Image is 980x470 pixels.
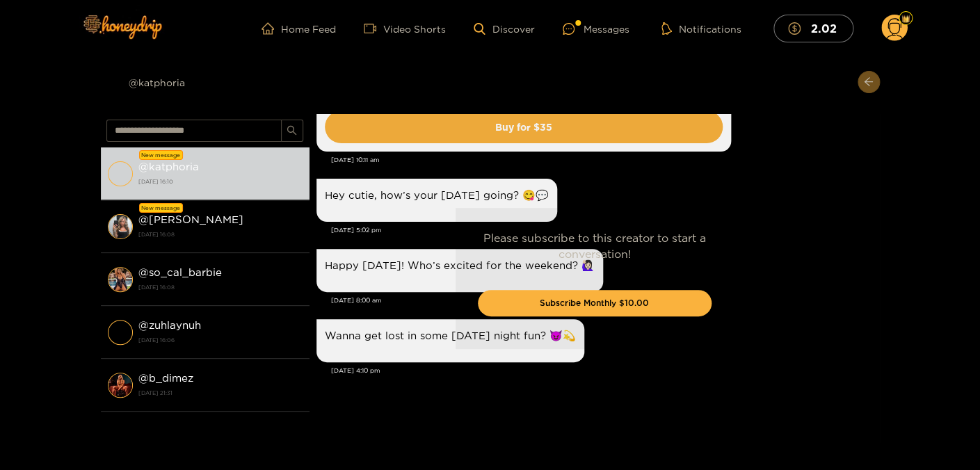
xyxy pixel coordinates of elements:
[474,23,534,35] a: Discover
[657,22,746,35] button: Notifications
[863,76,874,88] span: arrow-left
[101,71,310,93] div: @katphoria
[138,372,193,384] strong: @ b_dimez
[108,320,133,345] img: conversation
[138,281,303,293] strong: [DATE] 16:08
[139,150,183,160] div: New message
[108,373,133,398] img: conversation
[138,228,303,241] strong: [DATE] 16:08
[788,22,808,35] span: dollar
[108,267,133,292] img: conversation
[478,290,712,316] button: Subscribe Monthly $10.00
[901,15,910,23] img: Fan Level
[809,21,839,35] mark: 2.02
[563,21,629,37] div: Messages
[108,214,133,239] img: conversation
[138,266,222,278] strong: @ so_cal_barbie
[138,175,303,188] strong: [DATE] 16:10
[773,15,853,42] button: 2.02
[108,161,133,186] img: conversation
[138,319,201,331] strong: @ zuhlaynuh
[139,203,183,213] div: New message
[287,125,297,137] span: search
[281,120,303,142] button: search
[138,387,303,399] strong: [DATE] 21:31
[364,22,446,35] a: Video Shorts
[138,334,303,346] strong: [DATE] 16:06
[364,22,383,35] span: video-camera
[138,161,199,172] strong: @ katphoria
[262,22,336,35] a: Home Feed
[858,71,880,93] button: arrow-left
[262,22,281,35] span: home
[138,213,243,225] strong: @ [PERSON_NAME]
[478,230,712,262] p: Please subscribe to this creator to start a conversation!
